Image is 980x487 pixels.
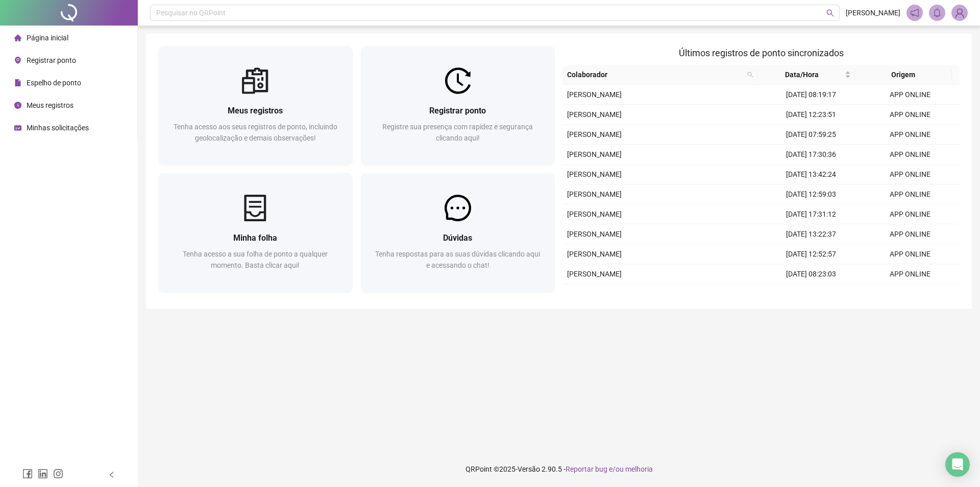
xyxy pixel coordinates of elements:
[762,69,843,80] span: Data/Hora
[53,469,63,479] span: instagram
[762,125,861,145] td: [DATE] 07:59:25
[566,465,653,473] span: Reportar bug e/ou melhoria
[861,224,960,244] td: APP ONLINE
[375,250,540,269] span: Tenha respostas para as suas dúvidas clicando aqui e acessando o chat!
[762,165,861,184] td: [DATE] 13:42:24
[27,34,68,42] span: Página inicial
[38,469,48,479] span: linkedin
[846,7,900,18] span: [PERSON_NAME]
[518,465,540,473] span: Versão
[14,102,21,109] span: clock-circle
[945,452,970,477] div: Open Intercom Messenger
[762,264,861,284] td: [DATE] 08:23:03
[429,106,486,115] span: Registrar ponto
[861,284,960,304] td: APP ONLINE
[567,170,622,178] span: [PERSON_NAME]
[826,9,834,17] span: search
[567,230,622,238] span: [PERSON_NAME]
[567,90,622,99] span: [PERSON_NAME]
[27,56,76,64] span: Registrar ponto
[183,250,328,269] span: Tenha acesso a sua folha de ponto a qualquer momento. Basta clicar aqui!
[158,46,353,165] a: Meus registrosTenha acesso aos seus registros de ponto, incluindo geolocalização e demais observa...
[27,101,73,109] span: Meus registros
[14,34,21,41] span: home
[567,110,622,119] span: [PERSON_NAME]
[747,72,753,78] span: search
[861,105,960,125] td: APP ONLINE
[14,79,21,86] span: file
[861,145,960,165] td: APP ONLINE
[757,65,855,85] th: Data/Hora
[762,244,861,264] td: [DATE] 12:52:57
[567,130,622,138] span: [PERSON_NAME]
[14,124,21,131] span: schedule
[762,204,861,224] td: [DATE] 17:31:12
[361,173,555,292] a: DúvidasTenha respostas para as suas dúvidas clicando aqui e acessando o chat!
[14,57,21,64] span: environment
[762,85,861,105] td: [DATE] 08:19:17
[861,85,960,105] td: APP ONLINE
[108,471,115,478] span: left
[861,165,960,184] td: APP ONLINE
[745,67,755,82] span: search
[861,204,960,224] td: APP ONLINE
[952,5,967,20] img: 89215
[762,224,861,244] td: [DATE] 13:22:37
[158,173,353,292] a: Minha folhaTenha acesso a sua folha de ponto a qualquer momento. Basta clicar aqui!
[22,469,33,479] span: facebook
[361,46,555,165] a: Registrar pontoRegistre sua presença com rapidez e segurança clicando aqui!
[762,184,861,204] td: [DATE] 12:59:03
[567,210,622,218] span: [PERSON_NAME]
[27,124,89,132] span: Minhas solicitações
[861,184,960,204] td: APP ONLINE
[910,8,919,17] span: notification
[861,125,960,145] td: APP ONLINE
[27,79,81,87] span: Espelho de ponto
[138,451,980,487] footer: QRPoint © 2025 - 2.90.5 -
[762,284,861,304] td: [DATE] 17:33:03
[443,233,472,243] span: Dúvidas
[762,145,861,165] td: [DATE] 17:30:36
[567,250,622,258] span: [PERSON_NAME]
[861,264,960,284] td: APP ONLINE
[855,65,952,85] th: Origem
[228,106,283,115] span: Meus registros
[233,233,277,243] span: Minha folha
[174,123,337,142] span: Tenha acesso aos seus registros de ponto, incluindo geolocalização e demais observações!
[567,190,622,198] span: [PERSON_NAME]
[567,150,622,158] span: [PERSON_NAME]
[933,8,942,17] span: bell
[679,48,844,58] span: Últimos registros de ponto sincronizados
[861,244,960,264] td: APP ONLINE
[382,123,533,142] span: Registre sua presença com rapidez e segurança clicando aqui!
[762,105,861,125] td: [DATE] 12:23:51
[567,270,622,278] span: [PERSON_NAME]
[567,69,743,80] span: Colaborador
